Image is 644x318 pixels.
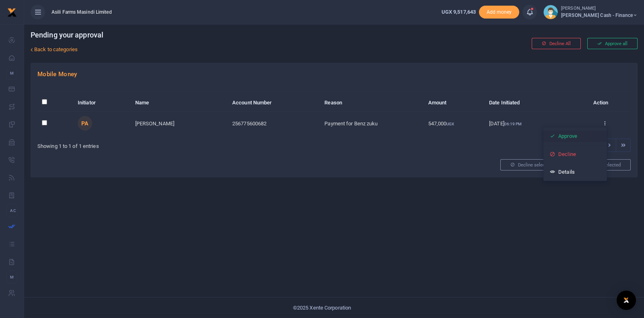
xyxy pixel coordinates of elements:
th: Action: activate to sort column ascending [578,94,631,112]
td: 256775600682 [228,112,320,135]
li: M [6,67,17,80]
small: UGX [446,122,454,126]
th: Account Number: activate to sort column ascending [228,94,320,112]
div: Open Intercom Messenger [617,291,636,310]
span: UGX 9,517,643 [442,9,476,15]
button: Approve all [587,38,638,49]
span: [PERSON_NAME] Cash - Finance [561,12,638,19]
h4: Pending your approval [31,31,433,39]
small: [PERSON_NAME] [561,5,638,12]
td: 547,000 [423,112,485,135]
td: [DATE] [485,112,578,135]
a: Approve [543,131,607,142]
a: profile-user [PERSON_NAME] [PERSON_NAME] Cash - Finance [543,5,638,19]
th: Amount: activate to sort column ascending [423,94,485,112]
td: [PERSON_NAME] [130,112,227,135]
img: logo-small [7,8,17,17]
th: Reason: activate to sort column ascending [320,94,423,112]
th: Initiator: activate to sort column ascending [73,94,131,112]
a: Details [543,166,607,178]
span: Pricillah Ankunda [78,116,92,131]
li: Wallet ballance [438,8,479,16]
img: profile-user [543,5,558,19]
td: Payment for Benz zuku [320,112,423,135]
a: Back to categories [29,43,433,56]
a: Decline [543,149,607,160]
small: 06:19 PM [504,122,522,126]
a: Add money [479,8,519,15]
a: UGX 9,517,643 [442,8,476,16]
th: Name: activate to sort column ascending [130,94,227,112]
div: Showing 1 to 1 of 1 entries [37,138,331,150]
th: Date Initiated: activate to sort column ascending [485,94,578,112]
span: Asili Farms Masindi Limited [48,8,115,16]
span: Add money [479,6,519,19]
li: M [6,270,17,284]
h4: Mobile Money [37,70,631,79]
li: Ac [6,204,17,217]
th: : activate to sort column descending [37,94,73,112]
button: Decline All [532,38,581,49]
li: Toup your wallet [479,6,519,19]
a: logo-small logo-large logo-large [7,9,17,15]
